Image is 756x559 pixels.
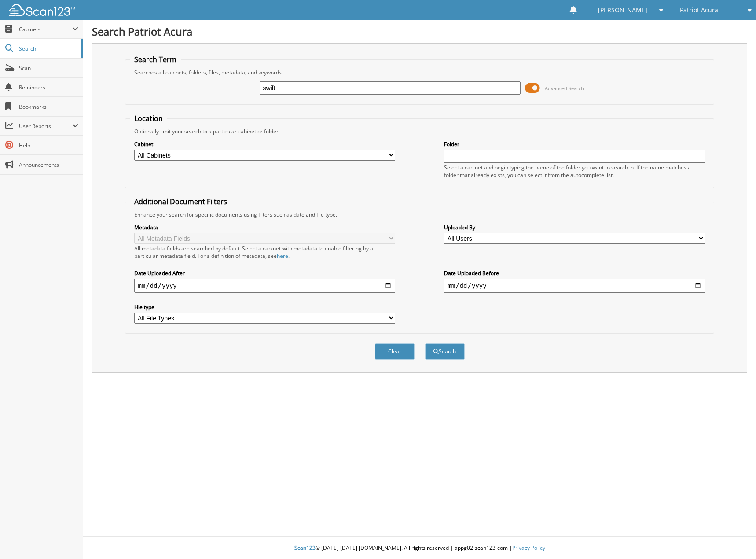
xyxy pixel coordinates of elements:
div: Select a cabinet and begin typing the name of the folder you want to search in. If the name match... [444,164,705,179]
span: Scan123 [294,544,316,552]
span: Cabinets [19,26,72,33]
span: User Reports [19,122,72,130]
a: here [277,252,288,260]
span: [PERSON_NAME] [598,7,647,13]
legend: Additional Document Filters [130,197,231,206]
input: end [444,279,705,293]
iframe: Chat Widget [712,517,756,559]
div: Enhance your search for specific documents using filters such as date and file type. [130,211,709,218]
span: Search [19,45,77,52]
div: All metadata fields are searched by default. Select a cabinet with metadata to enable filtering b... [134,245,395,260]
span: Patriot Acura [680,7,718,13]
label: Uploaded By [444,224,705,231]
span: Reminders [19,84,78,91]
span: Scan [19,64,78,72]
span: Bookmarks [19,103,78,110]
span: Help [19,142,78,149]
label: Folder [444,140,705,148]
label: Date Uploaded Before [444,269,705,277]
img: scan123-logo-white.svg [9,4,75,16]
div: Searches all cabinets, folders, files, metadata, and keywords [130,69,709,76]
button: Clear [375,343,415,360]
input: start [134,279,395,293]
label: Cabinet [134,140,395,148]
span: Announcements [19,161,78,169]
span: Advanced Search [545,85,584,92]
label: Date Uploaded After [134,269,395,277]
label: File type [134,303,395,311]
button: Search [425,343,465,360]
legend: Location [130,114,167,123]
label: Metadata [134,224,395,231]
legend: Search Term [130,55,181,64]
div: Optionally limit your search to a particular cabinet or folder [130,128,709,135]
div: © [DATE]-[DATE] [DOMAIN_NAME]. All rights reserved | appg02-scan123-com | [83,537,756,559]
a: Privacy Policy [512,544,545,552]
h1: Search Patriot Acura [92,24,747,39]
